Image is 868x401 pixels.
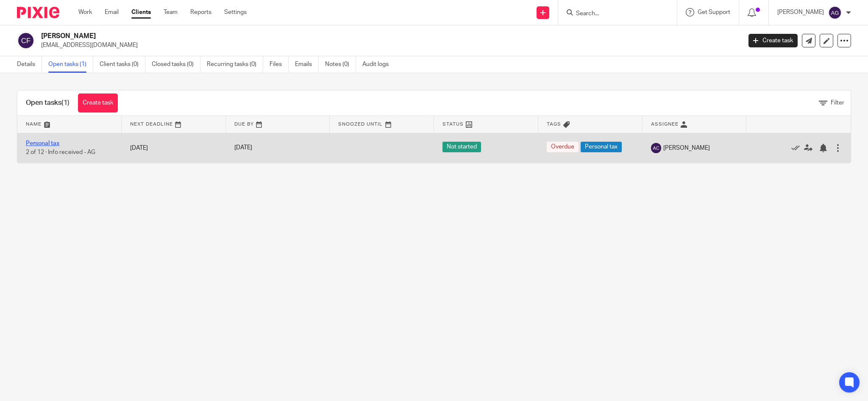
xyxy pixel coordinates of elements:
[207,56,263,73] a: Recurring tasks (0)
[26,99,70,107] h1: Open tasks
[105,8,119,16] a: Email
[234,145,252,151] span: [DATE]
[442,142,481,152] span: Not started
[442,122,464,126] span: Status
[698,9,730,15] span: Get Support
[17,32,35,49] img: svg%3E
[777,8,824,16] p: [PERSON_NAME]
[26,149,95,155] span: 2 of 12 · Info received - AG
[547,142,579,152] span: Overdue
[828,6,842,19] img: svg%3E
[152,56,200,73] a: Closed tasks (0)
[78,8,92,16] a: Work
[362,56,395,73] a: Audit logs
[325,56,356,73] a: Notes (0)
[164,8,178,16] a: Team
[61,99,70,106] span: (1)
[295,56,319,73] a: Emails
[748,34,798,47] a: Create task
[122,133,226,163] td: [DATE]
[791,144,804,152] a: Mark as done
[131,8,151,16] a: Clients
[48,56,93,73] a: Open tasks (1)
[100,56,145,73] a: Client tasks (0)
[41,41,736,49] p: [EMAIL_ADDRESS][DOMAIN_NAME]
[581,142,622,152] span: Personal tax
[338,122,383,126] span: Snoozed Until
[663,144,710,152] span: [PERSON_NAME]
[831,100,844,106] span: Filter
[547,122,561,126] span: Tags
[17,56,42,73] a: Details
[651,143,661,153] img: svg%3E
[78,93,118,113] a: Create task
[41,32,597,41] h2: [PERSON_NAME]
[224,8,247,16] a: Settings
[270,56,289,73] a: Files
[190,8,211,16] a: Reports
[17,7,59,18] img: Pixie
[26,140,59,146] a: Personal tax
[575,10,651,18] input: Search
